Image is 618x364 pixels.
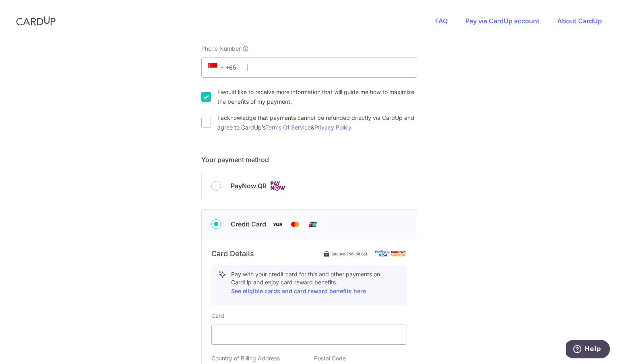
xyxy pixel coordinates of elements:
span: Secure 256-bit SSL [331,251,368,257]
a: See eligible cards and card reward benefits here [231,288,366,294]
span: +65 [208,63,227,72]
iframe: Opens a widget where you can find more information [566,340,610,360]
span: Credit Card [231,219,266,229]
label: Postal Code [314,354,346,362]
img: Visa [269,219,285,229]
a: Terms Of Service [265,124,311,131]
img: CardUp [16,16,56,26]
a: Privacy Policy [314,124,351,131]
a: About CardUp [557,17,602,25]
div: Credit Card Visa Mastercard Union Pay [211,219,407,229]
div: PayNow QR Cards logo [211,181,407,191]
img: Union Pay [305,219,321,229]
h5: Your payment method [201,155,417,165]
p: Pay with your credit card for this and other payments on CardUp and enjoy card reward benefits. [231,270,400,296]
label: Card [211,312,224,320]
img: Mastercard [287,219,303,229]
label: I would like to receive more information that will guide me how to maximize the benefits of my pa... [217,87,417,107]
span: Phone Number [201,45,241,53]
iframe: Secure card payment input frame [218,330,400,339]
label: I acknowledge that payments cannot be refunded directly via CardUp and agree to CardUp’s & [217,113,417,132]
img: card secure [375,250,407,257]
img: Cards logo [270,181,286,191]
h6: Card Details [211,249,254,259]
span: +65 [205,63,242,72]
span: PayNow QR [231,181,267,191]
a: FAQ [435,17,448,25]
a: Pay via CardUp account [465,17,539,25]
label: Country of Billing Address [211,354,280,362]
